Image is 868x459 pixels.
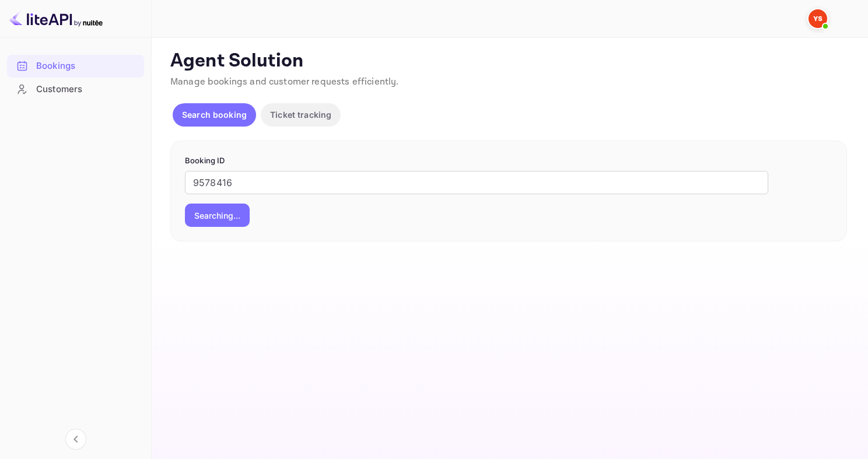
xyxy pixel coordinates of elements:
div: Bookings [7,55,144,78]
div: Bookings [36,59,138,73]
img: Yandex Support [808,9,827,28]
div: Customers [36,83,138,96]
p: Ticket tracking [270,108,331,121]
span: Manage bookings and customer requests efficiently. [170,76,399,88]
input: Enter Booking ID (e.g., 63782194) [185,171,768,194]
p: Agent Solution [170,50,847,73]
img: LiteAPI logo [9,9,103,28]
a: Customers [7,78,144,100]
button: Searching... [185,204,250,227]
p: Search booking [182,108,247,121]
div: Customers [7,78,144,101]
button: Collapse navigation [65,429,86,450]
p: Booking ID [185,155,832,167]
a: Bookings [7,55,144,76]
